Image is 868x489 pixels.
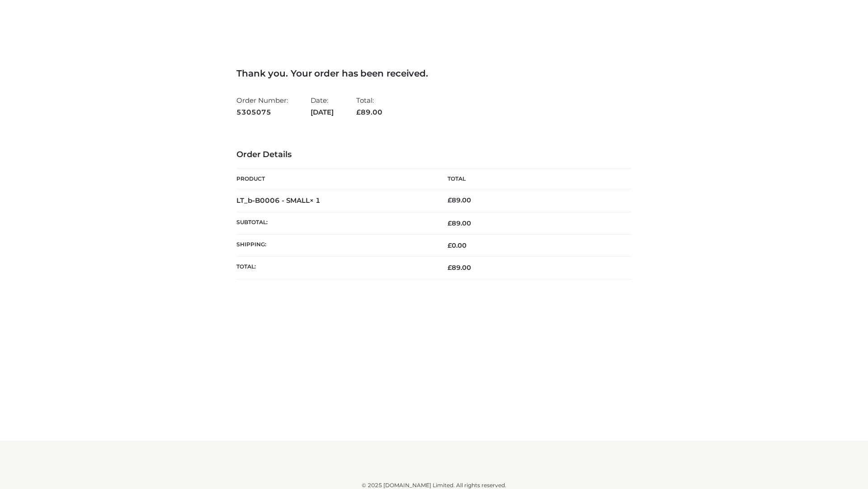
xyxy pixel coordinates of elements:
[434,169,632,189] th: Total
[448,264,471,272] span: 89.00
[236,169,434,189] th: Product
[448,196,452,204] span: £
[448,196,471,204] bdi: 89.00
[448,264,452,272] span: £
[236,106,288,118] strong: 5305075
[448,241,467,249] bdi: 0.00
[448,219,471,227] span: 89.00
[236,150,632,160] h3: Order Details
[448,219,452,227] span: £
[236,92,288,120] li: Order Number:
[311,106,334,118] strong: [DATE]
[236,68,632,79] h3: Thank you. Your order has been received.
[356,108,361,116] span: £
[236,257,434,279] th: Total:
[356,108,382,116] span: 89.00
[236,235,434,257] th: Shipping:
[236,212,434,234] th: Subtotal:
[448,241,452,249] span: £
[236,196,321,205] strong: LT_b-B0006 - SMALL
[310,196,321,205] strong: × 1
[311,92,334,120] li: Date:
[356,92,382,120] li: Total:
